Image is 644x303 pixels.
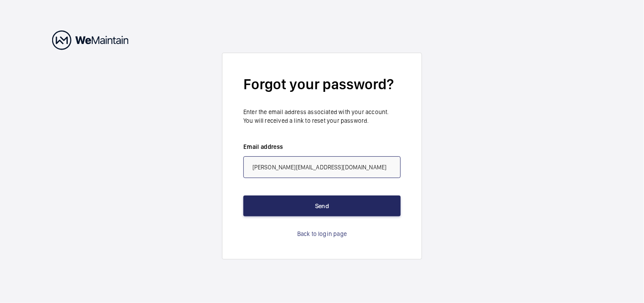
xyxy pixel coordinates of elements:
[243,156,401,178] input: abc@xyz
[243,195,401,216] button: Send
[243,74,401,94] h2: Forgot your password?
[297,229,347,238] a: Back to login page
[243,142,401,151] label: Email address
[243,108,401,125] p: Enter the email address associated with your account. You will received a link to reset your pass...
